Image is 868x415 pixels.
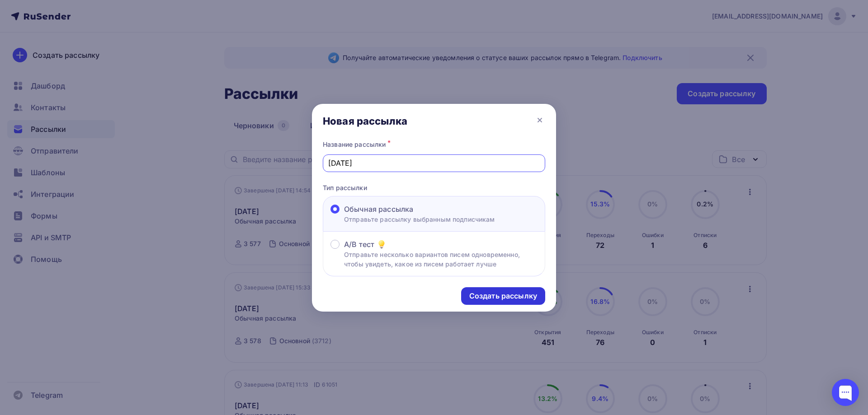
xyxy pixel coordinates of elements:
[323,138,545,151] div: Название рассылки
[323,115,407,127] div: Новая рассылка
[469,291,537,301] div: Создать рассылку
[344,204,413,214] span: Обычная рассылка
[344,250,538,269] p: Отправьте несколько вариантов писем одновременно, чтобы увидеть, какое из писем работает лучше
[323,183,545,192] p: Тип рассылки
[344,214,495,224] p: Отправьте рассылку выбранным подписчикам
[344,239,374,250] span: A/B тест
[328,158,540,168] input: Придумайте название рассылки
